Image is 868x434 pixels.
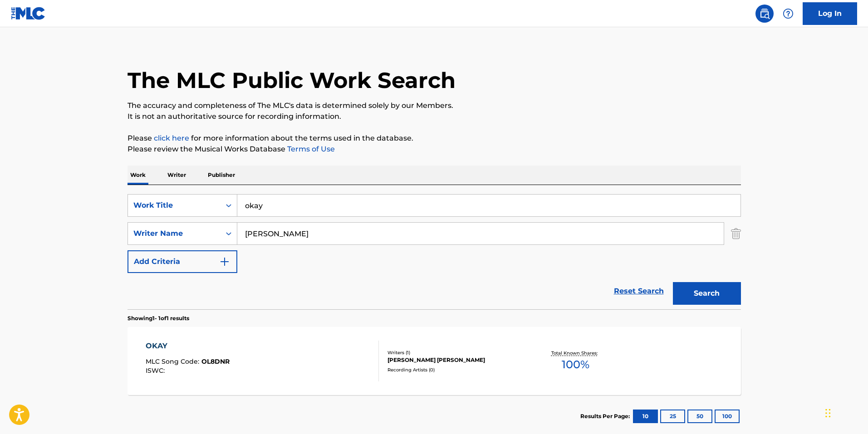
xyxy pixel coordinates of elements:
p: Please for more information about the terms used in the database. [128,133,741,144]
a: OKAYMLC Song Code:OL8DNRISWC:Writers (1)[PERSON_NAME] [PERSON_NAME]Recording Artists (0)Total Kno... [128,327,741,395]
a: Terms of Use [285,145,335,153]
img: MLC Logo [11,7,46,20]
button: Search [673,282,741,305]
a: Log In [803,2,857,25]
button: 100 [715,410,740,423]
iframe: Chat Widget [823,390,868,434]
span: 100 % [562,356,589,373]
p: Please review the Musical Works Database [128,144,741,155]
p: Total Known Shares: [551,350,600,356]
h1: The MLC Public Work Search [128,67,456,94]
p: Showing 1 - 1 of 1 results [128,314,189,322]
p: Publisher [205,166,238,185]
div: Help [779,5,797,23]
p: It is not an authoritative source for recording information. [128,111,741,122]
img: 9d2ae6d4665cec9f34b9.svg [219,256,230,267]
p: The accuracy and completeness of The MLC's data is determined solely by our Members. [128,100,741,111]
form: Search Form [128,194,741,309]
span: MLC Song Code : [146,357,201,366]
div: Work Title [133,200,215,211]
div: Recording Artists ( 0 ) [387,366,525,373]
button: Add Criteria [128,250,237,273]
a: Reset Search [609,281,668,301]
span: ISWC : [146,366,167,375]
img: search [759,8,770,19]
a: click here [154,134,189,142]
div: Drag [825,400,831,427]
div: Writer Name [133,228,215,239]
div: Writers ( 1 ) [387,349,525,356]
img: Delete Criterion [731,222,741,245]
img: help [783,8,794,19]
button: 25 [660,410,685,423]
a: Public Search [755,5,774,23]
div: [PERSON_NAME] [PERSON_NAME] [387,356,525,364]
p: Writer [165,166,189,185]
button: 10 [633,410,658,423]
p: Results Per Page: [580,412,632,420]
button: 50 [687,410,712,423]
span: OL8DNR [201,357,230,366]
div: OKAY [146,341,230,351]
p: Work [128,166,148,185]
